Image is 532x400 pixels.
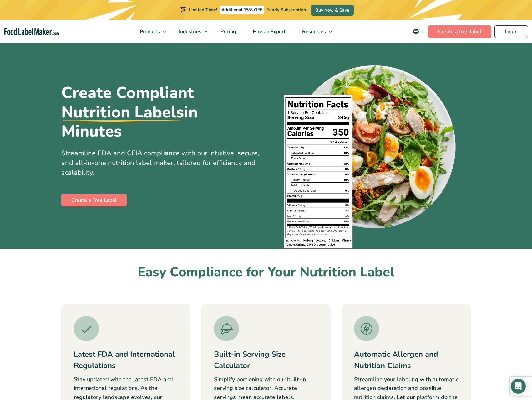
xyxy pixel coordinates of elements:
[511,379,526,394] div: Open Intercom Messenger
[74,316,99,341] img: A green tick icon.
[219,28,237,35] span: Pricing
[251,28,286,35] span: Hire an Expert
[212,20,243,43] a: Pricing
[61,103,184,122] u: Nutrition Labels
[138,28,160,35] span: Products
[74,349,178,371] h3: Latest FDA and International Regulations
[61,194,127,206] a: Create a Free Label
[177,28,202,35] span: Industries
[61,148,259,177] span: Streamline FDA and CFIA compliance with our intuitive, secure, and all-in-one nutrition label mak...
[284,61,458,249] img: A plate of food with a nutrition facts label on top of it.
[245,20,292,43] a: Hire an Expert
[61,83,255,141] h1: Create Compliant in Minutes
[494,25,528,38] a: Login
[267,7,306,13] span: Yearly Subscription
[189,7,217,13] span: Limited Time!
[354,349,458,371] h3: Automatic Allergen and Nutrition Claims
[428,25,491,38] a: Create a free label
[294,20,335,43] a: Resources
[300,28,327,35] span: Resources
[214,349,318,371] h3: Built-in Serving Size Calculator
[171,20,211,43] a: Industries
[220,6,264,14] span: Additional 15% OFF
[61,264,471,281] h2: Easy Compliance for Your Nutrition Label
[132,20,169,43] a: Products
[311,5,354,16] a: Buy Now & Save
